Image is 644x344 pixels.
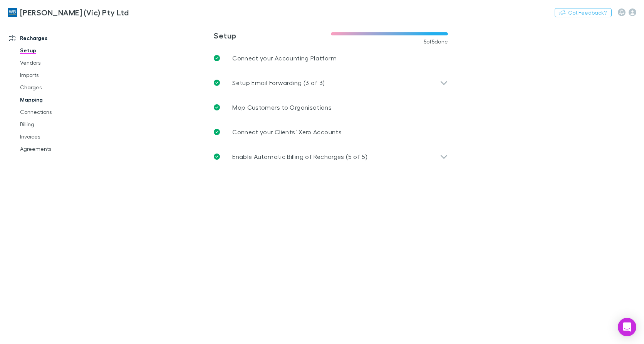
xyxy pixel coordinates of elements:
[12,130,102,143] a: Invoices
[12,106,102,118] a: Connections
[3,3,133,22] a: [PERSON_NAME] (Vic) Pty Ltd
[2,32,102,44] a: Recharges
[214,31,331,40] h3: Setup
[8,8,17,17] img: William Buck (Vic) Pty Ltd's Logo
[12,69,102,81] a: Imports
[232,103,332,112] p: Map Customers to Organisations
[232,53,337,63] p: Connect your Accounting Platform
[12,81,102,94] a: Charges
[208,46,454,70] a: Connect your Accounting Platform
[232,78,325,87] p: Setup Email Forwarding (3 of 3)
[208,120,454,144] a: Connect your Clients’ Xero Accounts
[12,118,102,130] a: Billing
[618,318,636,336] div: Open Intercom Messenger
[555,8,612,17] button: Got Feedback?
[424,38,448,45] span: 5 of 5 done
[208,144,454,169] div: Enable Automatic Billing of Recharges (5 of 5)
[12,94,102,106] a: Mapping
[12,57,102,69] a: Vendors
[208,70,454,95] div: Setup Email Forwarding (3 of 3)
[232,152,367,161] p: Enable Automatic Billing of Recharges (5 of 5)
[12,44,102,57] a: Setup
[232,127,342,137] p: Connect your Clients’ Xero Accounts
[208,95,454,120] a: Map Customers to Organisations
[12,143,102,155] a: Agreements
[20,8,129,17] h3: [PERSON_NAME] (Vic) Pty Ltd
